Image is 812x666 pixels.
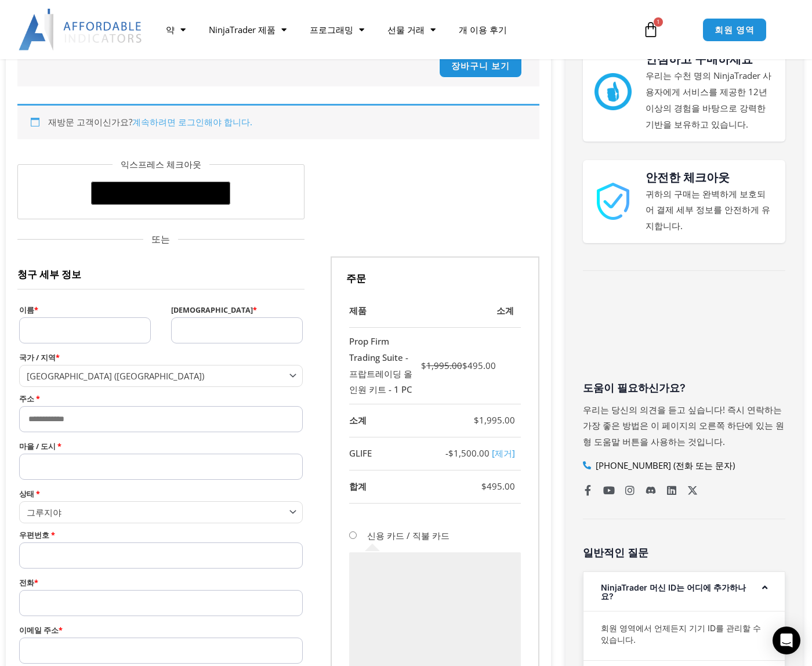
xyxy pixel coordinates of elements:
legend: 익스프레스 체크아웃 [113,157,209,173]
font: NinjaTrader 제품 [209,24,275,35]
font: 약 [166,24,175,35]
span: $ [448,447,454,459]
font: 재방문 고객이신가요? [48,116,252,128]
font: 프로그래밍 [310,24,353,35]
img: mark thumbs good 43913 | Affordable Indicators – NinjaTrader [594,73,632,110]
a: NinjaTrader 머신 ID는 어디에 추가하나요? [601,582,746,601]
a: 선물 거래 [376,16,447,43]
a: 계속하려면 로그인해야 합니다. [132,116,252,128]
img: 1000913 | Affordable Indicators – NinjaTrader [594,183,632,220]
span: Georgia [27,506,285,518]
strong: 소계 [349,414,367,426]
font: 신용 카드 / 직불 카드 [367,530,449,541]
h3: 청구 세부 정보 [17,256,304,289]
h3: 일반적인 질문 [583,546,786,559]
a: 약 [154,16,197,43]
span: $ [481,480,487,492]
a: 프로그래밍 [298,16,376,43]
span: 1,500.00 [448,447,490,459]
th: GLIFE [349,437,421,470]
span: 또는 [17,231,304,248]
div: NinjaTrader 머신 ID는 어디에 추가하나요? [583,611,785,660]
span: 우리는 당신의 의견을 듣고 싶습니다! 즉시 연락하는 가장 좋은 방법은 이 페이지의 오른쪽 하단에 있는 원형 도움말 버튼을 사용하는 것입니다. [583,404,784,448]
span: [PHONE_NUMBER] (전화 또는 문자) [593,458,735,474]
img: LogoAI | Affordable Indicators – NinjaTrader [19,9,143,50]
span: 상태 [19,501,303,523]
bdi: 495.00 [481,480,515,492]
bdi: 495.00 [467,360,496,371]
a: NinjaTrader 제품 [197,16,298,43]
font: 우편번호 [19,530,49,540]
button: GPay로 구매 [91,182,230,205]
span: 1 [654,17,663,27]
font: [DEMOGRAPHIC_DATA] [171,305,253,315]
font: 이메일 주소 [19,625,59,635]
h3: 안전한 체크아웃 [646,169,774,186]
bdi: $ 1,995.00 [474,414,515,426]
font: Prop Firm Trading Suite - 프랍트레이딩 올인원 키트 - 1 PC [349,334,415,398]
h3: 주문 [331,256,539,295]
nav: 메뉴 [154,16,633,43]
td: - [421,437,521,470]
a: 회원 영역 [702,18,767,42]
div: $ $ [421,358,515,374]
th: 제품 [349,295,421,328]
strong: 합계 [349,480,367,492]
p: 귀하의 구매는 완벽하게 보호되어 결제 세부 정보를 안전하게 유지합니다. [646,186,774,235]
font: 선물 거래 [387,24,425,35]
h3: 안심하고 구매하세요 [646,50,774,68]
iframe: Customer reviews powered by Trustpilot [583,291,786,378]
bdi: 1,995.00 [426,360,462,371]
span: United States (US) [27,370,285,382]
p: 회원 영역에서 언제든지 기기 ID를 관리할 수 있습니다. [601,622,768,646]
div: 인터콤 메신저 열기 [773,627,800,654]
p: 우리는 수천 명의 NinjaTrader 사용자에게 서비스를 제공한 12년 이상의 경험을 바탕으로 강력한 기반을 보유하고 있습니다. [646,68,774,132]
font: 상태 [19,489,34,499]
font: 국가 / 지역 [19,353,56,363]
font: 마을 / 도시 [19,441,56,451]
th: 소계 [421,295,521,328]
a: glife 쿠폰 제거 [492,447,515,459]
span: 국가 / 지역 [19,365,303,386]
a: 장바구니 보기 [439,54,521,78]
font: 이름 [19,305,34,315]
h3: 도움이 필요하신가요? [583,381,786,394]
font: 주소 [19,394,34,404]
a: 1 [625,13,676,46]
div: NinjaTrader 머신 ID는 어디에 추가하나요? [583,572,785,611]
font: 전화 [19,578,34,588]
span: 회원 영역 [715,26,755,34]
a: 개 이용 후기 [447,16,519,43]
